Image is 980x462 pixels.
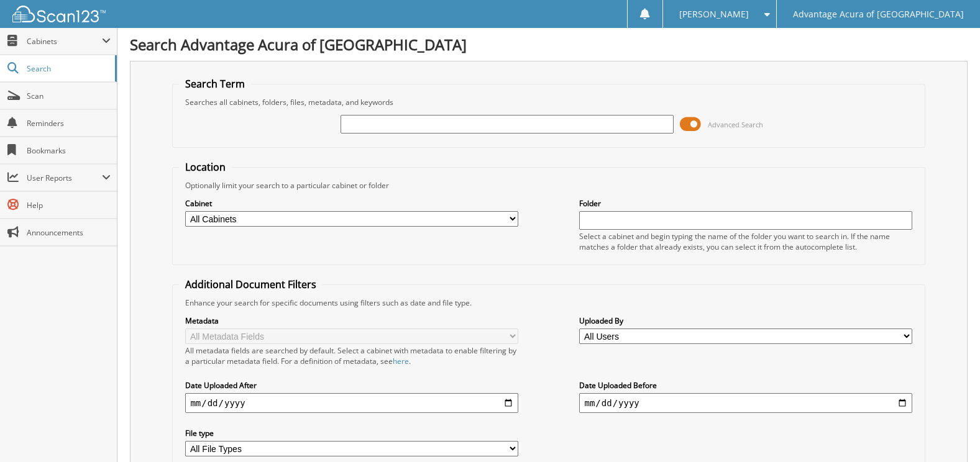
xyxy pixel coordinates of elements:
label: Date Uploaded After [185,380,518,391]
div: Searches all cabinets, folders, files, metadata, and keywords [179,97,918,107]
label: Uploaded By [579,315,912,326]
label: Cabinet [185,198,518,209]
span: Search [27,63,109,74]
label: Folder [579,198,912,209]
label: Metadata [185,315,518,326]
input: start [185,393,518,413]
span: [PERSON_NAME] [679,11,749,18]
img: scan123-logo-white.svg [12,6,106,22]
div: Enhance your search for specific documents using filters such as date and file type. [179,297,918,308]
span: Reminders [27,118,111,129]
span: Advantage Acura of [GEOGRAPHIC_DATA] [793,11,964,18]
legend: Additional Document Filters [179,278,323,291]
a: here [393,356,409,366]
span: User Reports [27,173,102,183]
span: Cabinets [27,36,102,47]
span: Announcements [27,227,111,238]
span: Scan [27,91,111,101]
div: Select a cabinet and begin typing the name of the folder you want to search in. If the name match... [579,231,912,252]
legend: Search Term [179,77,251,91]
span: Bookmarks [27,145,111,156]
label: Date Uploaded Before [579,380,912,391]
label: File type [185,428,518,438]
span: Advanced Search [708,120,763,129]
div: Optionally limit your search to a particular cabinet or folder [179,180,918,191]
legend: Location [179,160,232,174]
input: end [579,393,912,413]
span: Help [27,200,111,211]
div: All metadata fields are searched by default. Select a cabinet with metadata to enable filtering b... [185,345,518,366]
h1: Search Advantage Acura of [GEOGRAPHIC_DATA] [130,34,968,55]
